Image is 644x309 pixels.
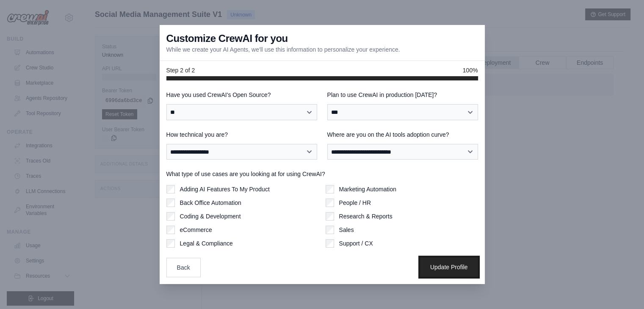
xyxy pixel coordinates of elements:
label: Support / CX [339,239,373,248]
label: Coding & Development [180,212,241,221]
button: Back [166,258,201,277]
label: Sales [339,226,354,234]
p: While we create your AI Agents, we'll use this information to personalize your experience. [166,45,400,54]
label: How technical you are? [166,130,317,139]
label: What type of use cases are you looking at for using CrewAI? [166,170,478,178]
div: Виджет чата [602,268,644,309]
h3: Customize CrewAI for you [166,32,288,45]
label: People / HR [339,199,371,207]
label: Back Office Automation [180,199,241,207]
button: Update Profile [420,257,478,277]
label: Research & Reports [339,212,392,221]
label: Adding AI Features To My Product [180,185,270,193]
span: 100% [463,66,478,74]
label: Where are you on the AI tools adoption curve? [327,130,478,139]
label: Legal & Compliance [180,239,233,248]
label: Marketing Automation [339,185,396,193]
span: Step 2 of 2 [166,66,195,74]
iframe: Chat Widget [602,268,644,309]
label: Have you used CrewAI's Open Source? [166,91,317,99]
label: Plan to use CrewAI in production [DATE]? [327,91,478,99]
label: eCommerce [180,226,212,234]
